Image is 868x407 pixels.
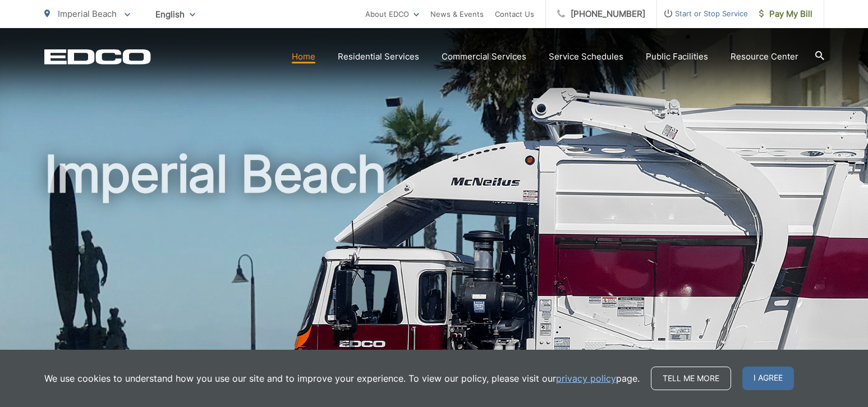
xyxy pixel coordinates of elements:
[556,372,616,385] a: privacy policy
[44,49,151,65] a: EDCD logo. Return to the homepage.
[549,50,623,63] a: Service Schedules
[759,7,812,21] span: Pay My Bill
[365,7,419,21] a: About EDCO
[495,7,534,21] a: Contact Us
[44,372,640,385] p: We use cookies to understand how you use our site and to improve your experience. To view our pol...
[338,50,419,63] a: Residential Services
[292,50,315,63] a: Home
[430,7,484,21] a: News & Events
[646,50,708,63] a: Public Facilities
[742,367,794,390] span: I agree
[442,50,526,63] a: Commercial Services
[651,367,731,390] a: Tell me more
[58,8,117,19] span: Imperial Beach
[731,50,798,63] a: Resource Center
[147,4,204,24] span: English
